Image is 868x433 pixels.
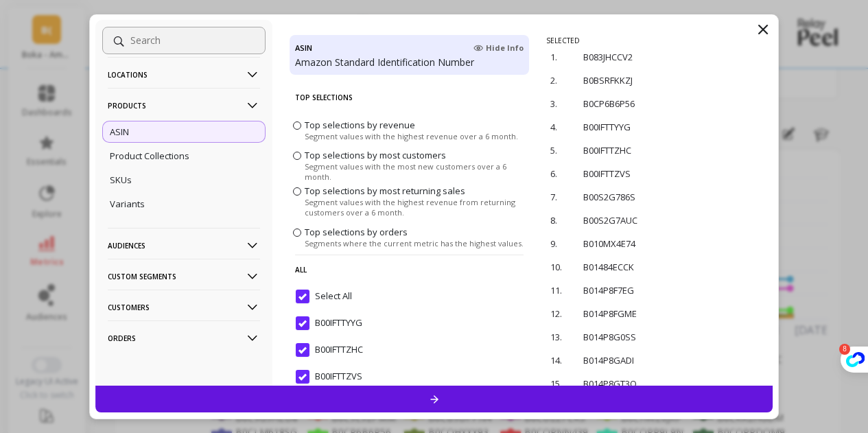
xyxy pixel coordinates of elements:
span: Top selections by orders [305,225,408,237]
p: B014P8G0SS [583,331,700,343]
span: Top selections by revenue [305,118,415,130]
p: Locations [108,57,260,92]
p: B014P8FGME [583,307,701,320]
p: Top Selections [295,83,524,112]
span: B00IFTTZHC [296,343,363,357]
p: Custom Segments [108,259,260,294]
p: 5. [550,144,564,156]
p: B00IFTTZVS [583,167,697,180]
p: 3. [550,97,564,110]
p: B0BSRFKKZJ [583,74,699,86]
p: SELECTED [546,36,580,45]
p: B014P8GADI [583,354,699,366]
p: Product Collections [110,150,189,162]
p: B014P8GT3O [583,377,701,390]
p: B00S2G7AUC [583,214,701,226]
p: 4. [550,121,564,133]
p: B00IFTTYYG [583,121,697,133]
p: 15. [550,377,564,390]
p: 14. [550,354,564,366]
span: Segment values with the most new customers over a 6 month. [305,161,526,182]
p: Customers [108,290,260,325]
input: Search [102,27,266,54]
p: Orders [108,320,260,355]
p: B010MX4E74 [583,237,700,250]
p: All [295,255,524,284]
p: B00IFTTZHC [583,144,698,156]
p: 7. [550,191,564,203]
span: B00IFTTYYG [296,316,362,330]
p: 10. [550,261,564,273]
span: Hide Info [473,43,524,54]
p: B0CP6B6P56 [583,97,699,110]
p: B014P8F7EG [583,284,699,296]
span: Top selections by most returning sales [305,185,465,197]
p: 8. [550,214,564,226]
p: B00S2G786S [583,191,700,203]
p: 2. [550,74,564,86]
span: B00IFTTZVS [296,370,362,384]
p: 13. [550,331,564,343]
p: Audiences [108,228,260,263]
p: 1. [550,51,564,63]
h4: ASIN [295,40,312,56]
p: 9. [550,237,564,250]
span: Select All [296,290,352,303]
span: Segment values with the highest revenue from returning customers over a 6 month. [305,197,526,218]
p: Variants [110,198,145,210]
p: ASIN [110,126,129,138]
p: Products [108,88,260,123]
p: SKUs [110,174,132,186]
span: Segment values with the highest revenue over a 6 month. [305,130,518,141]
p: 12. [550,307,564,320]
span: Segments where the current metric has the highest values. [305,237,524,248]
p: B083JHCCV2 [583,51,699,63]
span: Top selections by most customers [305,149,446,161]
p: Amazon Standard Identification Number [295,56,524,69]
p: 6. [550,167,564,180]
p: 11. [550,284,564,296]
p: B01484ECCK [583,261,699,273]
